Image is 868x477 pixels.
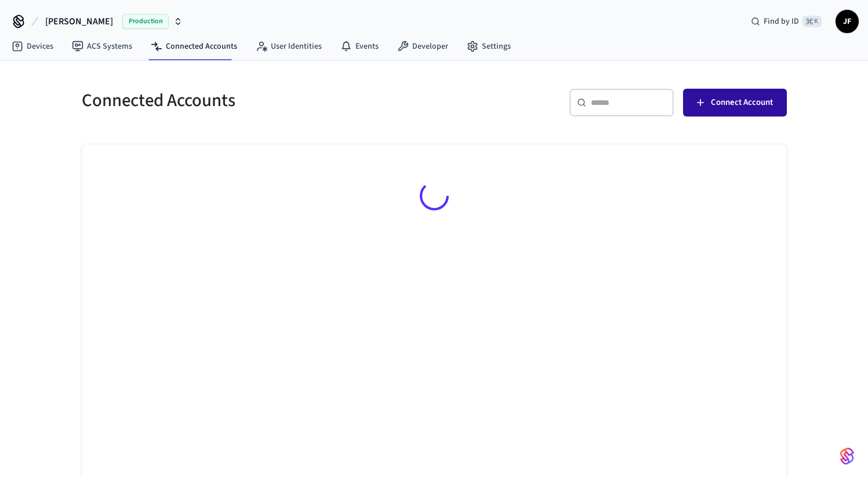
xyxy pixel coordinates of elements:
span: JF [837,11,858,32]
a: Developer [388,36,457,57]
div: Find by ID⌘ K [742,11,831,32]
a: Devices [2,36,63,57]
button: Connect Account [683,89,787,116]
span: Connect Account [711,95,773,110]
h5: Connected Accounts [82,89,427,112]
a: ACS Systems [63,36,141,57]
a: Connected Accounts [141,36,246,57]
span: ⌘ K [802,16,822,27]
a: Events [331,36,388,57]
span: Find by ID [764,16,799,27]
span: Production [122,14,169,29]
img: SeamLogoGradient.69752ec5.svg [840,447,854,465]
a: Settings [457,36,520,57]
span: [PERSON_NAME] [45,14,113,28]
a: User Identities [246,36,331,57]
button: JF [836,10,859,33]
